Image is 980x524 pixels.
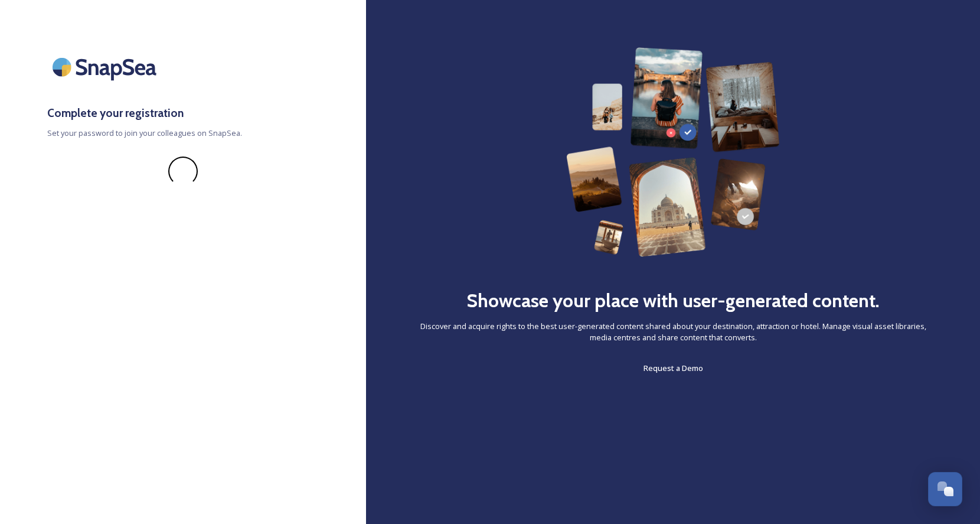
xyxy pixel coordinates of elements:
[413,321,933,343] span: Discover and acquire rights to the best user-generated content shared about your destination, att...
[643,363,703,373] span: Request a Demo
[47,47,165,87] img: SnapSea Logo
[643,361,703,375] a: Request a Demo
[566,47,780,257] img: 63b42ca75bacad526042e722_Group%20154-p-800.png
[47,128,319,139] span: Set your password to join your colleagues on SnapSea.
[47,105,319,122] h3: Complete your registration
[466,287,880,315] h2: Showcase your place with user-generated content.
[928,472,962,506] button: Open Chat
